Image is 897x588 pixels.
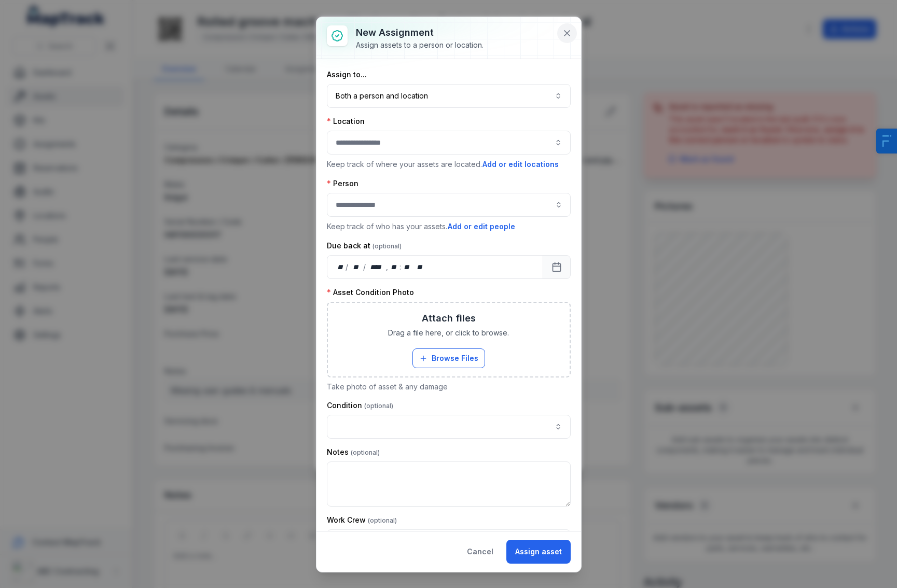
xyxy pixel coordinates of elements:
div: minute, [402,262,412,272]
button: Cancel [458,540,502,564]
div: , [386,262,389,272]
label: Person [327,178,358,189]
button: Both a person and location [327,84,571,108]
button: Add or edit people [447,221,516,232]
p: Take photo of asset & any damage [327,382,571,392]
p: Keep track of who has your assets. [327,221,571,232]
label: Due back at [327,241,402,251]
label: Asset Condition Photo [327,287,414,298]
h3: New assignment [356,25,484,40]
p: Keep track of where your assets are located. [327,159,571,170]
button: Browse Files [412,348,485,368]
div: am/pm, [414,262,425,272]
div: year, [367,262,386,272]
div: / [346,262,349,272]
span: Drag a file here, or click to browse. [388,328,509,338]
div: : [399,262,402,272]
label: Location [327,116,365,127]
label: Assign to... [327,69,367,80]
div: Assign assets to a person or location. [356,40,484,50]
button: Add or edit locations [482,159,559,170]
button: Calendar [543,255,571,279]
div: month, [349,262,363,272]
div: / [363,262,367,272]
label: Condition [327,400,393,411]
div: day, [336,262,346,272]
input: assignment-add:person-label [327,193,571,217]
label: Notes [327,447,380,457]
button: Assign asset [506,540,571,564]
h3: Attach files [422,311,476,326]
div: hour, [389,262,399,272]
label: Work Crew [327,515,397,525]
